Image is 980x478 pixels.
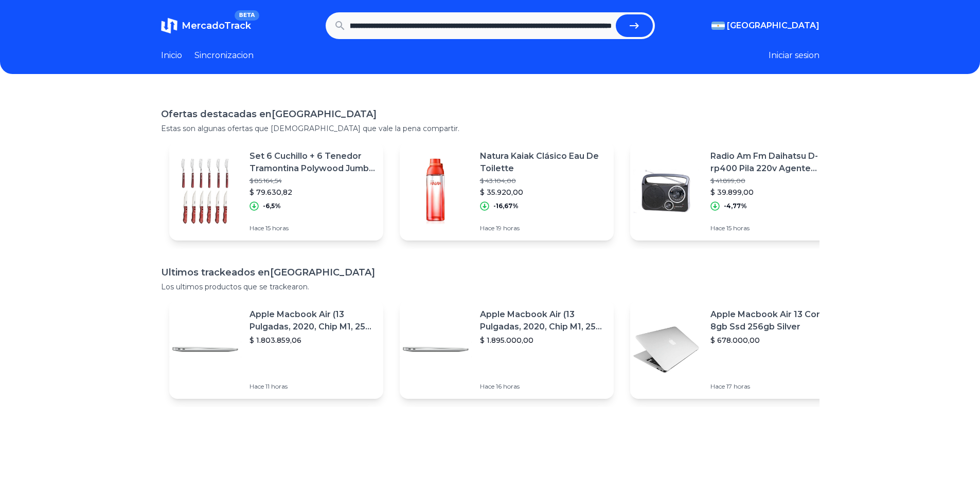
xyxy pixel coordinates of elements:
[480,335,605,345] p: $ 1.895.000,00
[710,150,836,175] p: Radio Am Fm Daihatsu D-rp400 Pila 220v Agente Oficial Caba
[480,224,605,232] p: Hace 19 horas
[630,300,844,399] a: Featured imageApple Macbook Air 13 Core I5 8gb Ssd 256gb Silver$ 678.000,00Hace 17 horas
[250,224,375,232] p: Hace 15 horas
[480,150,605,175] p: Natura Kaiak Clásico Eau De Toilette
[400,300,614,399] a: Featured imageApple Macbook Air (13 Pulgadas, 2020, Chip M1, 256 Gb De Ssd, 8 Gb De Ram) - Plata$...
[182,20,251,31] span: MercadoTrack
[250,308,375,333] p: Apple Macbook Air (13 Pulgadas, 2020, Chip M1, 256 Gb De Ssd, 8 Gb De Ram) - Plata
[250,335,375,345] p: $ 1.803.859,06
[710,308,836,333] p: Apple Macbook Air 13 Core I5 8gb Ssd 256gb Silver
[727,20,819,32] span: [GEOGRAPHIC_DATA]
[710,177,836,185] p: $ 41.899,00
[161,17,251,34] a: MercadoTrackBETA
[710,187,836,197] p: $ 39.899,00
[250,187,375,197] p: $ 79.630,82
[480,382,605,391] p: Hace 16 horas
[480,308,605,333] p: Apple Macbook Air (13 Pulgadas, 2020, Chip M1, 256 Gb De Ssd, 8 Gb De Ram) - Plata
[711,22,725,30] img: Argentina
[194,49,254,62] a: Sincronizacion
[769,49,819,62] button: Iniciar sesion
[169,142,383,241] a: Featured imageSet 6 Cuchillo + 6 Tenedor Tramontina Polywood Jumbo Asado$ 85.164,54$ 79.630,82-6,...
[400,142,614,241] a: Featured imageNatura Kaiak Clásico Eau De Toilette$ 43.104,00$ 35.920,00-16,67%Hace 19 horas
[250,177,375,185] p: $ 85.164,54
[161,49,182,62] a: Inicio
[250,382,375,391] p: Hace 11 horas
[493,202,519,210] p: -16,67%
[263,202,281,210] p: -6,5%
[710,224,836,232] p: Hace 15 horas
[169,314,241,385] img: Featured image
[480,187,605,197] p: $ 35.920,00
[400,314,472,385] img: Featured image
[161,123,819,134] p: Estas son algunas ofertas que [DEMOGRAPHIC_DATA] que vale la pena compartir.
[250,150,375,175] p: Set 6 Cuchillo + 6 Tenedor Tramontina Polywood Jumbo Asado
[169,155,241,227] img: Featured image
[161,107,819,121] h1: Ofertas destacadas en [GEOGRAPHIC_DATA]
[169,300,383,399] a: Featured imageApple Macbook Air (13 Pulgadas, 2020, Chip M1, 256 Gb De Ssd, 8 Gb De Ram) - Plata$...
[630,314,702,385] img: Featured image
[630,155,702,227] img: Featured image
[161,282,819,292] p: Los ultimos productos que se trackearon.
[710,382,836,391] p: Hace 17 horas
[161,17,177,34] img: MercadoTrack
[400,155,472,227] img: Featured image
[710,335,836,345] p: $ 678.000,00
[724,202,747,210] p: -4,77%
[235,10,259,21] span: BETA
[161,265,819,280] h1: Ultimos trackeados en [GEOGRAPHIC_DATA]
[480,177,605,185] p: $ 43.104,00
[711,20,819,32] button: [GEOGRAPHIC_DATA]
[630,142,844,241] a: Featured imageRadio Am Fm Daihatsu D-rp400 Pila 220v Agente Oficial Caba$ 41.899,00$ 39.899,00-4,...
